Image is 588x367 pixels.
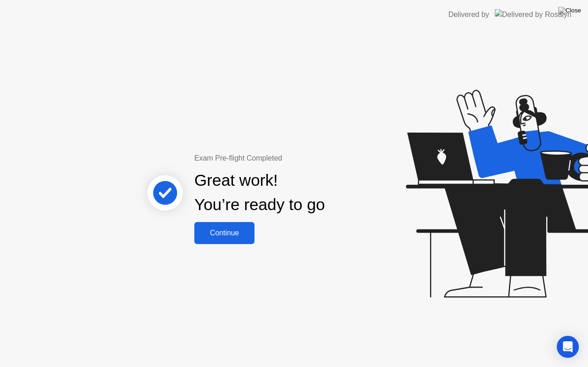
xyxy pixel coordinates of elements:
div: Open Intercom Messenger [557,336,579,358]
button: Continue [194,222,254,244]
img: Delivered by Rosalyn [495,9,571,20]
img: Close [558,7,581,14]
div: Exam Pre-flight Completed [194,153,384,164]
div: Delivered by [448,9,489,20]
div: Continue [197,229,252,237]
div: Great work! You’re ready to go [194,168,325,217]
